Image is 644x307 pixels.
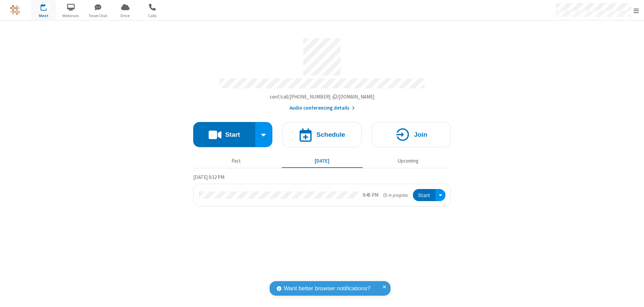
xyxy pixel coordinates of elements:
[363,191,378,199] div: 9:45 PM
[86,13,111,19] span: Team Chat
[45,4,50,9] div: 1
[435,189,445,201] div: Open menu
[193,173,451,207] section: Today's Meetings
[10,5,20,15] img: QA Selenium DO NOT DELETE OR CHANGE
[368,155,448,167] button: Upcoming
[282,155,363,167] button: [DATE]
[284,284,370,293] span: Want better browser notifications?
[372,122,451,147] button: Join
[193,33,451,112] section: Account details
[58,13,84,19] span: Webinars
[113,13,138,19] span: Drive
[140,13,165,19] span: Calls
[193,174,224,180] span: [DATE] 9:32 PM
[225,131,240,138] h4: Start
[289,104,355,112] button: Audio conferencing details
[383,192,408,198] em: in progress
[270,94,375,100] span: Copy my meeting room link
[282,122,362,147] button: Schedule
[413,189,435,201] button: Start
[31,13,56,19] span: Meet
[196,155,277,167] button: Past
[255,122,273,147] div: Start conference options
[414,131,427,138] h4: Join
[270,93,375,101] button: Copy my meeting room linkCopy my meeting room link
[316,131,345,138] h4: Schedule
[193,122,255,147] button: Start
